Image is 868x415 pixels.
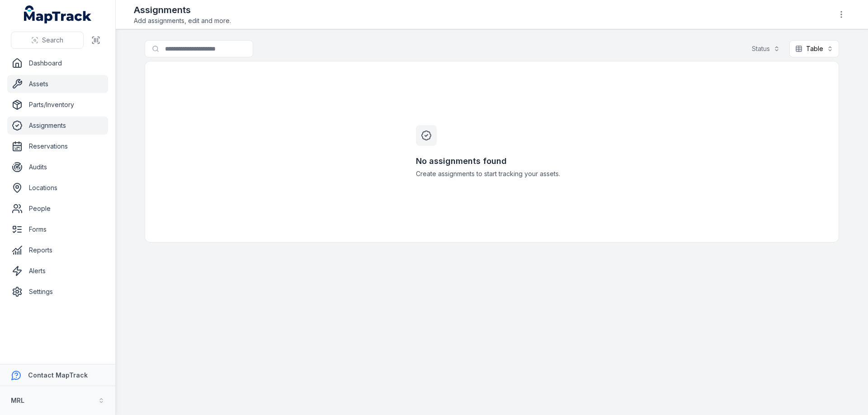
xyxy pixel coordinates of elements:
a: People [7,200,108,218]
strong: MRL [11,396,24,404]
a: Reports [7,241,108,259]
a: Settings [7,283,108,301]
button: Table [789,40,839,57]
a: Parts/Inventory [7,96,108,114]
a: Reservations [7,137,108,155]
strong: Contact MapTrack [28,371,88,379]
a: MapTrack [24,5,92,23]
span: Search [42,36,63,45]
h2: Assignments [134,4,231,16]
a: Assignments [7,117,108,135]
h3: No assignments found [416,155,568,168]
a: Audits [7,158,108,176]
a: Assets [7,75,108,93]
button: Search [11,32,84,49]
span: Create assignments to start tracking your assets. [416,169,568,178]
span: Add assignments, edit and more. [134,16,231,25]
a: Locations [7,179,108,197]
a: Forms [7,220,108,238]
a: Dashboard [7,54,108,72]
button: Status [746,40,786,57]
a: Alerts [7,262,108,280]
